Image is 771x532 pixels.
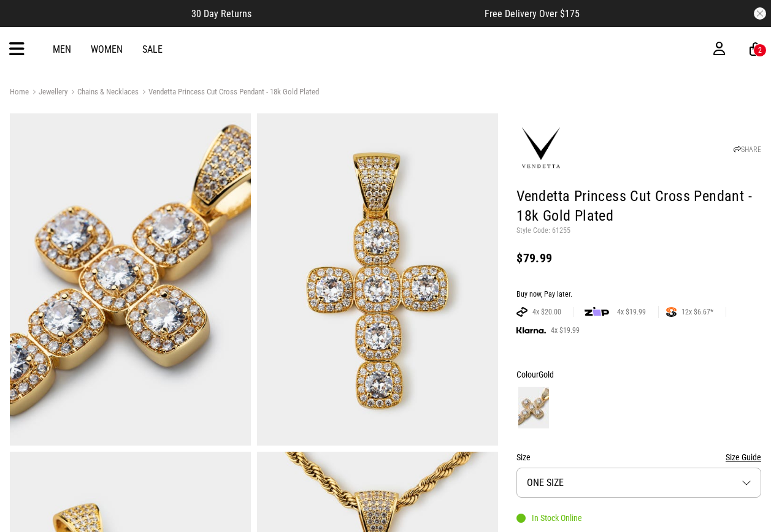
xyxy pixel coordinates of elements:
div: Colour [516,367,761,382]
img: Vendetta Princess Cut Cross Pendant - 18k Gold Plated in Gold [257,113,498,446]
div: Buy now, Pay later. [516,290,761,300]
div: 2 [758,46,762,55]
div: Size [516,450,761,465]
a: Men [53,44,71,55]
a: 2 [750,43,761,56]
a: SHARE [734,145,761,154]
span: 4x $19.99 [546,325,585,335]
span: Free Delivery Over $175 [485,8,580,20]
img: Gold [518,387,549,428]
div: In Stock Online [516,513,582,523]
a: Home [10,87,29,96]
img: SPLITPAY [666,307,677,317]
img: Vendetta Princess Cut Cross Pendant - 18k Gold Plated in Gold [10,113,251,446]
img: zip [585,306,609,318]
button: Size Guide [726,450,761,465]
img: AFTERPAY [516,307,527,317]
span: 4x $20.00 [527,307,566,317]
a: Chains & Necklaces [67,87,139,99]
button: ONE SIZE [516,468,761,498]
img: Vendetta [516,124,566,173]
a: Women [91,44,123,55]
h1: Vendetta Princess Cut Cross Pendant - 18k Gold Plated [516,187,761,226]
span: 12x $6.67* [677,307,718,317]
iframe: Customer reviews powered by Trustpilot [276,7,460,20]
div: $79.99 [516,251,761,265]
p: Style Code: 61255 [516,226,761,236]
a: Vendetta Princess Cut Cross Pendant - 18k Gold Plated [139,87,319,99]
span: 30 Day Returns [191,8,251,20]
img: KLARNA [516,327,546,334]
a: Jewellery [29,87,67,99]
a: Sale [142,44,163,55]
span: ONE SIZE [527,477,564,488]
span: 4x $19.99 [612,307,651,317]
span: Gold [539,370,554,379]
